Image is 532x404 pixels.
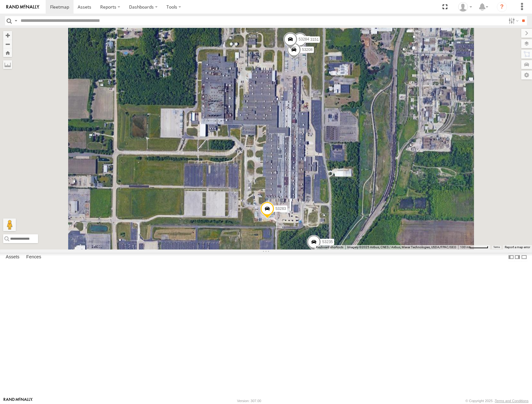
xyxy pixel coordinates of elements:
label: Search Filter Options [506,16,520,25]
div: Version: 307.00 [237,399,261,403]
a: Terms (opens in new tab) [493,246,500,248]
button: Zoom Home [3,48,12,57]
button: Drag Pegman onto the map to open Street View [3,218,16,231]
button: Map Scale: 100 m per 56 pixels [458,245,490,249]
span: 53283 [276,206,286,211]
a: Report a map error [505,245,530,249]
label: Hide Summary Table [521,253,527,262]
label: Dock Summary Table to the Right [514,253,521,262]
a: Terms and Conditions [495,399,529,403]
span: 53208 [302,47,313,52]
label: Dock Summary Table to the Left [508,253,514,262]
label: Map Settings [521,71,532,79]
img: rand-logo.svg [6,5,39,9]
a: Visit our Website [3,398,33,404]
div: © Copyright 2025 - [465,399,529,403]
button: Zoom out [3,40,12,48]
span: 53235 [322,240,333,244]
label: Fences [23,253,44,262]
span: 100 m [460,245,469,249]
i: ? [497,2,507,12]
label: Assets [3,253,23,262]
span: 53151 [308,37,319,42]
button: Zoom in [3,31,12,40]
div: Miky Transport [456,2,474,12]
span: Imagery ©2025 Airbus, CNES / Airbus, Maxar Technologies, USDA/FPAC/GEO [347,245,456,249]
label: Search Query [13,16,18,25]
button: Keyboard shortcuts [316,245,343,249]
span: 53284 [299,37,309,41]
label: Measure [3,60,12,69]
